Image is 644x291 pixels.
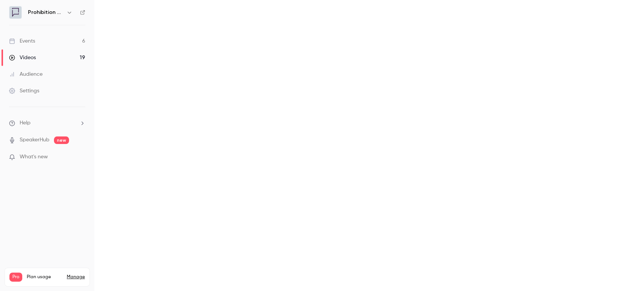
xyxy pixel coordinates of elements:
span: Pro [9,273,22,282]
span: new [54,136,69,144]
a: SpeakerHub [20,136,49,144]
span: Plan usage [27,274,62,280]
div: Events [9,37,35,45]
h6: Prohibition PR [28,9,63,16]
a: Manage [67,274,85,280]
li: help-dropdown-opener [9,119,85,127]
span: What's new [20,153,48,161]
div: Settings [9,87,39,95]
div: Videos [9,54,36,61]
img: Prohibition PR [9,6,22,18]
span: Help [20,119,31,127]
div: Audience [9,70,43,78]
iframe: Noticeable Trigger [76,154,85,161]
